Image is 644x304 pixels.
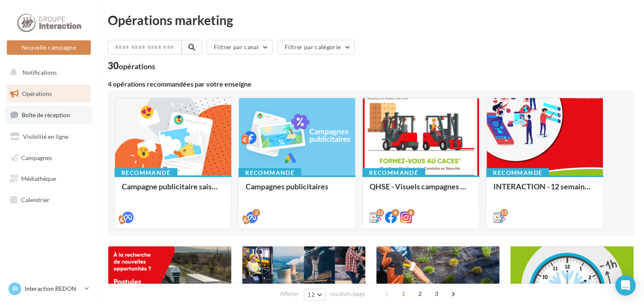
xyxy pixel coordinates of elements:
[430,287,443,301] span: 3
[304,289,325,301] button: 12
[5,64,89,82] button: Notifications
[370,182,472,199] div: QHSE - Visuels campagnes siège
[392,209,399,217] div: 8
[108,81,634,87] div: 4 opérations recommandées par votre enseigne
[493,182,596,199] div: INTERACTION - 12 semaines de publication
[23,133,68,140] span: Visibilité en ligne
[7,281,91,297] a: IR Interaction REDON
[486,168,549,177] div: Recommandé
[12,284,18,293] span: IR
[277,40,355,54] button: Filtrer par catégorie
[362,168,425,177] div: Recommandé
[407,209,414,217] div: 8
[397,287,410,301] span: 1
[7,40,91,55] button: Nouvelle campagne
[252,209,260,217] div: 2
[246,182,348,199] div: Campagnes publicitaires
[238,168,301,177] div: Recommandé
[21,154,52,161] span: Campagnes
[5,191,92,209] a: Calendrier
[25,284,81,293] p: Interaction REDON
[308,291,315,298] span: 12
[615,275,636,296] div: Open Intercom Messenger
[330,290,365,298] span: résultats/page
[376,209,384,217] div: 12
[280,290,299,298] span: Afficher
[115,168,177,177] div: Recommandé
[22,111,70,118] span: Boîte de réception
[21,196,50,203] span: Calendrier
[108,61,155,70] div: 30
[122,182,224,199] div: Campagne publicitaire saisonniers
[21,175,56,182] span: Médiathèque
[207,40,273,54] button: Filtrer par canal
[108,14,634,26] div: Opérations marketing
[5,106,92,124] a: Boîte de réception
[22,69,57,76] span: Notifications
[5,128,92,146] a: Visibilité en ligne
[500,209,508,217] div: 12
[22,90,52,97] span: Opérations
[5,149,92,167] a: Campagnes
[413,287,427,301] span: 2
[5,170,92,188] a: Médiathèque
[5,85,92,103] a: Opérations
[119,62,155,70] div: opérations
